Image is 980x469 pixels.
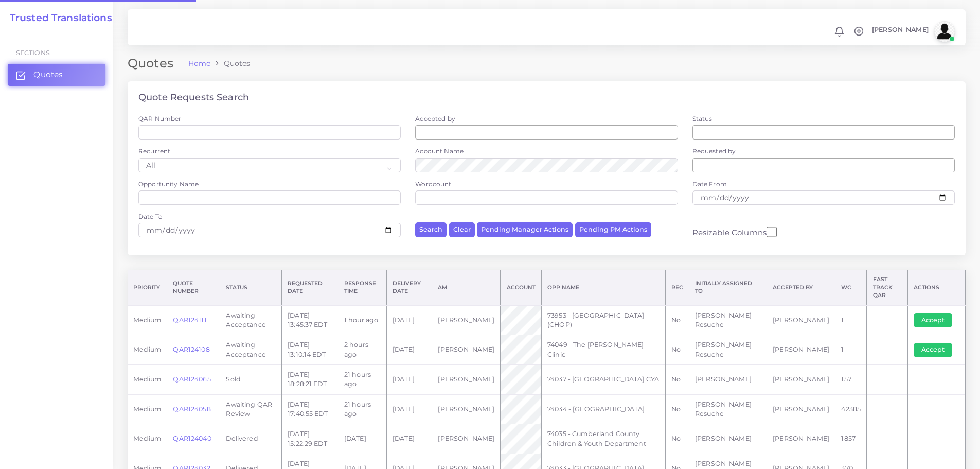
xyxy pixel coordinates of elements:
td: 1 hour ago [338,305,386,335]
td: 21 hours ago [338,364,386,394]
label: Account Name [415,147,464,155]
td: [DATE] [386,305,432,335]
td: [PERSON_NAME] [432,394,501,424]
a: Trusted Translations [3,12,112,24]
span: medium [133,375,161,383]
td: [PERSON_NAME] [767,305,835,335]
img: avatar [934,21,955,42]
td: [PERSON_NAME] [432,335,501,365]
a: [PERSON_NAME]avatar [867,21,958,42]
th: Initially Assigned to [689,270,767,305]
span: Quotes [33,69,63,80]
label: Date To [138,212,163,221]
label: Date From [692,180,727,188]
td: [DATE] 17:40:55 EDT [281,394,338,424]
td: 73953 - [GEOGRAPHIC_DATA] (CHOP) [541,305,665,335]
th: Requested Date [281,270,338,305]
span: [PERSON_NAME] [872,27,929,33]
span: medium [133,316,161,324]
td: [PERSON_NAME] [767,335,835,365]
td: 42385 [835,394,867,424]
td: Awaiting QAR Review [220,394,282,424]
td: 2 hours ago [338,335,386,365]
td: No [665,335,689,365]
label: Status [692,114,712,123]
td: [PERSON_NAME] [767,364,835,394]
td: [PERSON_NAME] [689,364,767,394]
label: QAR Number [138,114,181,123]
label: Resizable Columns [692,225,777,238]
td: 1 [835,335,867,365]
td: Awaiting Acceptance [220,305,282,335]
td: Delivered [220,424,282,454]
span: medium [133,405,161,413]
td: No [665,364,689,394]
button: Pending PM Actions [575,222,651,237]
th: Priority [128,270,167,305]
td: [DATE] [386,424,432,454]
th: Account [501,270,541,305]
td: [DATE] [386,335,432,365]
th: Accepted by [767,270,835,305]
td: [DATE] [338,424,386,454]
a: Accept [914,316,959,323]
input: Resizable Columns [767,225,777,238]
label: Recurrent [138,147,170,155]
label: Accepted by [415,114,455,123]
td: [PERSON_NAME] [689,424,767,454]
td: [PERSON_NAME] Resuche [689,394,767,424]
td: [PERSON_NAME] [432,424,501,454]
td: 1857 [835,424,867,454]
td: No [665,305,689,335]
td: 21 hours ago [338,394,386,424]
th: Status [220,270,282,305]
td: 74037 - [GEOGRAPHIC_DATA] CYA [541,364,665,394]
h4: Quote Requests Search [138,92,249,103]
a: QAR124065 [173,375,210,383]
label: Wordcount [415,180,451,188]
td: [PERSON_NAME] Resuche [689,305,767,335]
th: WC [835,270,867,305]
span: medium [133,435,161,442]
span: medium [133,345,161,353]
td: 74049 - The [PERSON_NAME] Clinic [541,335,665,365]
td: 1 [835,305,867,335]
a: QAR124058 [173,405,210,413]
a: Home [188,58,211,68]
th: Delivery Date [386,270,432,305]
th: Fast Track QAR [867,270,907,305]
th: AM [432,270,501,305]
th: Actions [907,270,965,305]
td: [DATE] 13:45:37 EDT [281,305,338,335]
td: No [665,424,689,454]
th: REC [665,270,689,305]
a: QAR124111 [173,316,206,324]
td: 74034 - [GEOGRAPHIC_DATA] [541,394,665,424]
td: [DATE] 13:10:14 EDT [281,335,338,365]
label: Requested by [692,147,736,155]
td: [PERSON_NAME] [767,394,835,424]
button: Accept [914,343,952,357]
th: Opp Name [541,270,665,305]
button: Search [415,222,447,237]
td: [PERSON_NAME] [432,364,501,394]
td: [PERSON_NAME] [432,305,501,335]
td: [DATE] [386,364,432,394]
h2: Quotes [128,56,181,71]
td: 74035 - Cumberland County Children & Youth Department [541,424,665,454]
td: [PERSON_NAME] Resuche [689,335,767,365]
th: Response Time [338,270,386,305]
a: QAR124108 [173,345,209,353]
td: [DATE] 18:28:21 EDT [281,364,338,394]
li: Quotes [210,58,250,68]
a: Accept [914,345,959,353]
td: [PERSON_NAME] [767,424,835,454]
a: QAR124040 [173,435,211,442]
td: No [665,394,689,424]
span: Sections [16,49,50,57]
td: Sold [220,364,282,394]
td: 157 [835,364,867,394]
td: Awaiting Acceptance [220,335,282,365]
th: Quote Number [167,270,220,305]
